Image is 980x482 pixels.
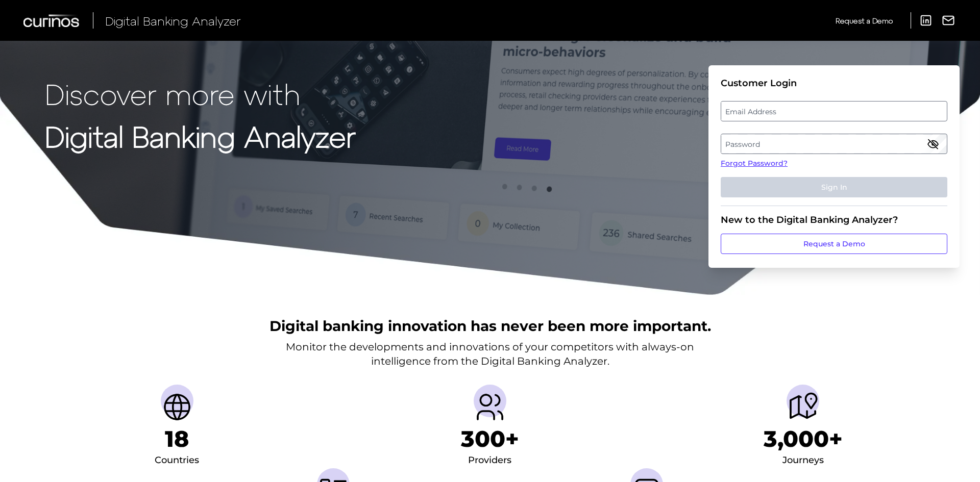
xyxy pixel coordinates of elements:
[764,425,843,452] h1: 3,000+
[721,135,946,153] label: Password
[836,16,893,25] span: Request a Demo
[721,177,947,197] button: Sign In
[836,12,893,29] a: Request a Demo
[105,13,241,28] span: Digital Banking Analyzer
[721,78,947,89] div: Customer Login
[721,158,947,169] a: Forgot Password?
[782,452,824,469] div: Journeys
[461,425,519,452] h1: 300+
[23,14,81,27] img: Curinos
[474,391,506,423] img: Providers
[787,391,819,423] img: Journeys
[45,78,356,110] p: Discover more with
[286,340,694,368] p: Monitor the developments and innovations of your competitors with always-on intelligence from the...
[468,452,511,469] div: Providers
[161,391,193,423] img: Countries
[155,452,199,469] div: Countries
[165,425,189,452] h1: 18
[721,214,947,225] div: New to the Digital Banking Analyzer?
[45,119,356,153] strong: Digital Banking Analyzer
[269,316,711,336] h2: Digital banking innovation has never been more important.
[721,234,947,254] a: Request a Demo
[721,102,946,120] label: Email Address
